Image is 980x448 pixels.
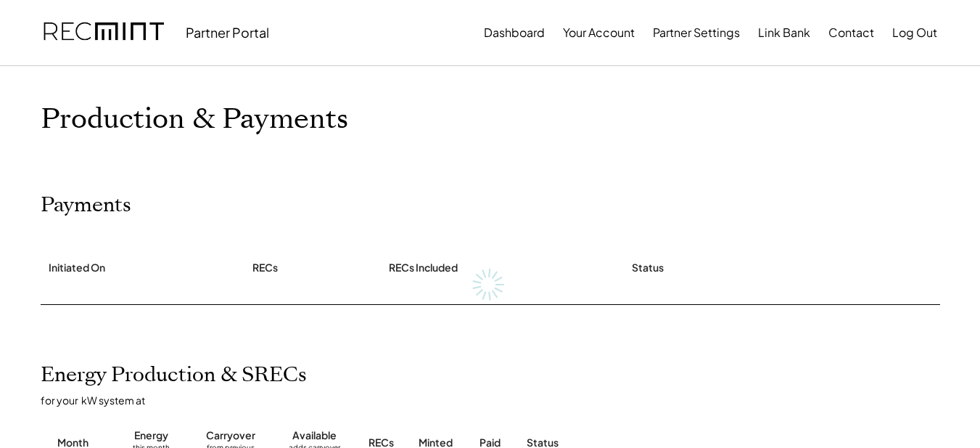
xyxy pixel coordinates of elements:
h2: Payments [41,193,131,218]
button: Link Bank [758,18,810,47]
h2: Energy Production & SRECs [41,363,307,388]
button: Partner Settings [653,18,740,47]
div: Energy [134,428,168,443]
button: Log Out [892,18,937,47]
h1: Production & Payments [41,102,940,137]
div: Partner Portal [186,24,269,41]
button: Dashboard [484,18,545,47]
button: Your Account [563,18,635,47]
div: Available [292,428,337,443]
div: RECs [252,261,278,275]
img: recmint-logotype%403x.png [44,8,164,57]
button: Contact [828,18,874,47]
div: for your kW system at [41,394,955,407]
div: RECs Included [389,261,458,275]
div: Status [632,261,664,275]
div: Initiated On [49,261,105,275]
div: Carryover [206,428,255,443]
